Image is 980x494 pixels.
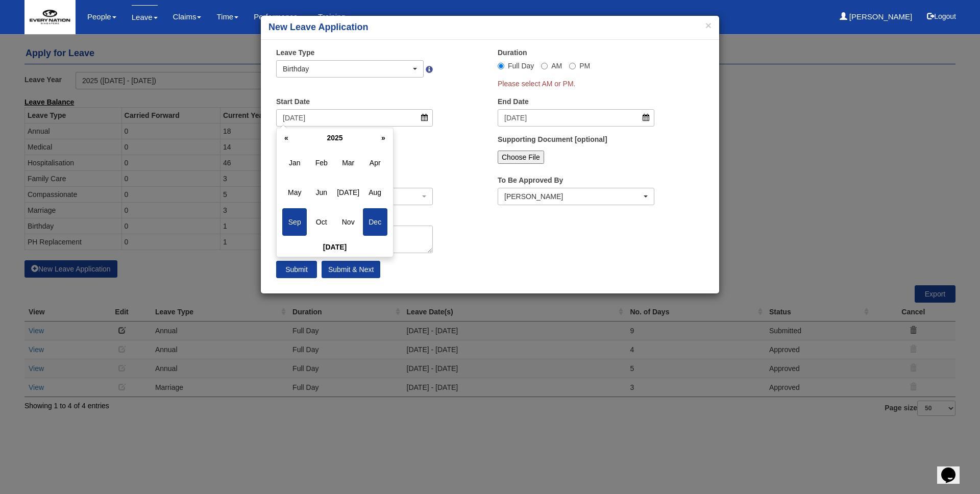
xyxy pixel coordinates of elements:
input: Submit & Next [322,261,380,278]
th: [DATE] [279,239,391,255]
span: Feb [309,149,334,177]
label: Leave Type [276,47,314,58]
iframe: chat widget [937,453,970,484]
label: To Be Approved By [498,175,563,185]
input: Submit [276,261,317,278]
span: Jan [282,149,307,177]
span: Dec [363,208,387,236]
span: Apr [363,149,387,177]
span: Aug [363,179,387,206]
label: End Date [498,96,529,107]
span: Mar [336,149,360,177]
button: Birthday [276,60,424,78]
label: Supporting Document [optional] [498,134,607,144]
button: × [705,20,712,31]
input: Choose File [498,151,544,164]
button: Joshua Harris [498,188,654,205]
span: Nov [336,208,360,236]
th: 2025 [294,130,376,145]
span: May [282,179,307,206]
span: Oct [309,208,334,236]
span: PM [579,62,590,70]
div: [PERSON_NAME] [504,191,642,202]
span: Full Day [508,62,534,70]
span: AM [551,62,562,70]
label: Duration [498,47,527,58]
th: » [376,130,391,145]
th: « [279,130,294,145]
div: Birthday [283,64,411,74]
span: Sep [282,208,307,236]
span: Please select AM or PM. [498,80,576,88]
span: Jun [309,179,334,206]
input: d/m/yyyy [276,109,433,127]
label: Start Date [276,96,310,107]
span: [DATE] [336,179,360,206]
b: New Leave Application [268,22,368,32]
input: d/m/yyyy [498,109,654,127]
